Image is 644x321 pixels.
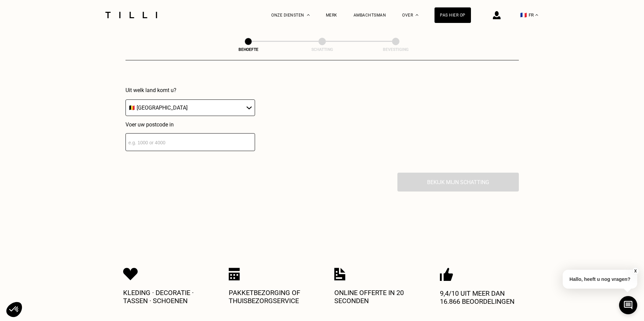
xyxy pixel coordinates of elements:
font: Kleding · Decoratie · Tassen · Schoenen [123,289,194,305]
img: verbindingspictogram [493,11,501,19]
img: Icon [440,268,453,281]
input: e.g. 1000 or 4000 [125,133,255,151]
a: Pas hier op [435,7,471,23]
font: Online offerte in 20 seconden [334,289,404,305]
font: Bevestiging [383,47,409,52]
font: 9,4/10 uit meer dan 16.866 beoordelingen [440,289,514,305]
font: FR [529,12,534,18]
img: Over het dropdownmenu [416,14,418,16]
font: Pas hier op [440,13,466,18]
img: Icon [334,268,345,281]
font: Schatting [311,47,333,52]
font: Behoefte [239,47,258,52]
font: X [634,269,637,273]
font: Onze diensten [271,13,304,18]
img: Keuzemenu [307,14,310,16]
font: Voer uw postcode in [125,121,174,128]
button: X [632,267,639,275]
font: Over [402,13,413,18]
a: Ambachtsman [354,13,386,18]
img: Icon [123,268,138,281]
img: vervolgkeuzemenu [535,14,538,16]
img: Icon [229,268,240,281]
a: Merk [326,13,337,18]
img: Tilli Dressmaking Service-logo [103,12,160,18]
font: Hallo, heeft u nog vragen? [569,276,631,282]
font: 🇫🇷 [520,12,527,18]
font: Pakketbezorging of thuisbezorgservice [229,289,300,305]
font: Uit welk land komt u? [125,87,176,93]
